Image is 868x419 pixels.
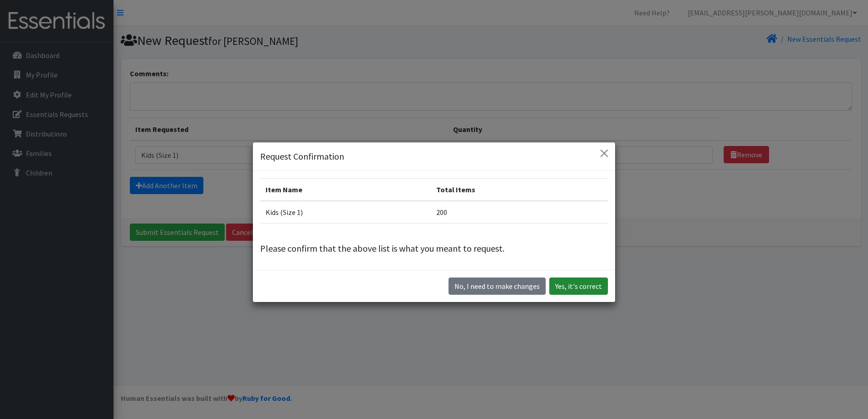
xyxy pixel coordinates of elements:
[449,278,546,295] button: No I need to make changes
[260,201,431,224] td: Kids (Size 1)
[260,179,431,201] th: Item Name
[260,150,344,163] h5: Request Confirmation
[260,242,608,255] p: Please confirm that the above list is what you meant to request.
[549,278,608,295] button: Yes, it's correct
[431,179,608,201] th: Total Items
[431,201,608,224] td: 200
[597,146,612,161] button: Close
